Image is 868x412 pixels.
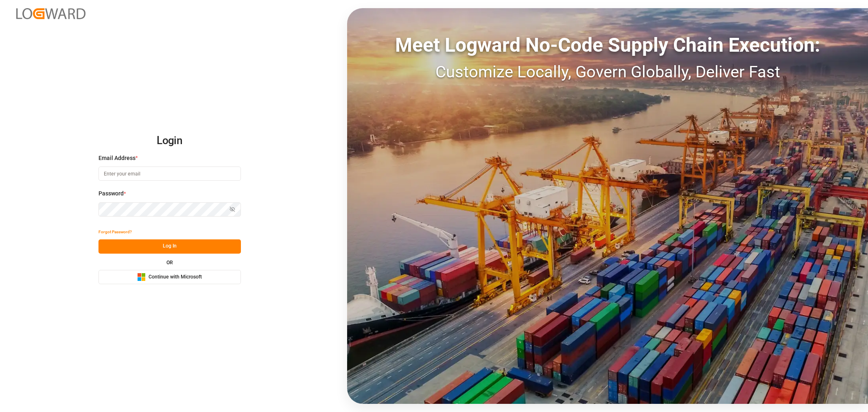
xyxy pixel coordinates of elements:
[98,128,241,154] h2: Login
[98,225,132,239] button: Forgot Password?
[98,189,124,198] span: Password
[149,274,202,281] span: Continue with Microsoft
[166,260,173,265] small: OR
[98,270,241,284] button: Continue with Microsoft
[98,154,136,162] span: Email Address
[347,60,868,84] div: Customize Locally, Govern Globally, Deliver Fast
[98,239,241,254] button: Log In
[98,167,241,181] input: Enter your email
[16,8,85,19] img: Logward_new_orange.png
[347,31,868,60] div: Meet Logward No-Code Supply Chain Execution:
